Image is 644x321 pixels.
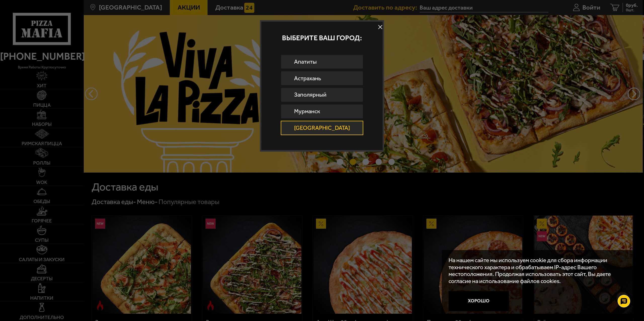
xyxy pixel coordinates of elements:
[281,121,363,135] a: [GEOGRAPHIC_DATA]
[281,88,363,102] a: Заполярный
[281,71,363,86] a: Астрахань
[261,34,383,42] p: Выберите ваш город:
[281,55,363,69] a: Апатиты
[281,104,363,119] a: Мурманск
[449,291,509,311] button: Хорошо
[449,257,625,285] p: На нашем сайте мы используем cookie для сбора информации технического характера и обрабатываем IP...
